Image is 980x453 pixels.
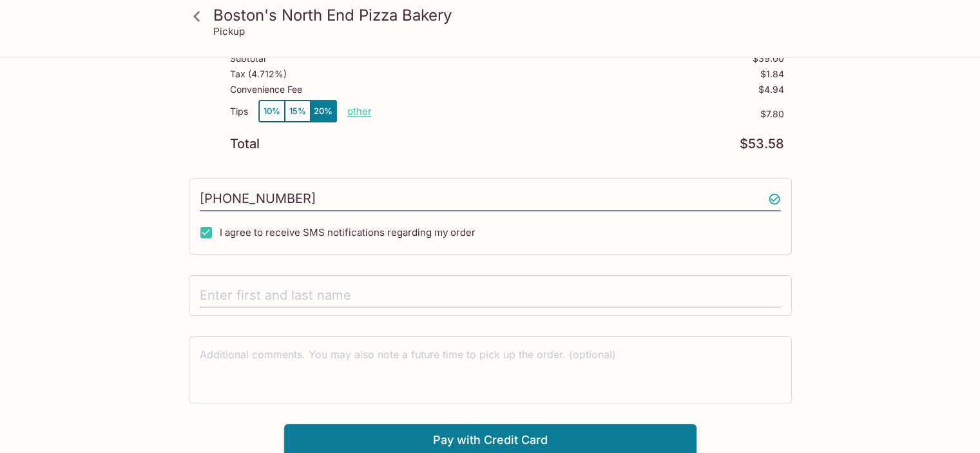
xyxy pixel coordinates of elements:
[347,105,372,117] button: other
[213,5,789,25] h3: Boston's North End Pizza Bakery
[372,109,784,119] p: $7.80
[200,284,781,308] input: Enter first and last name
[230,106,248,117] p: Tips
[200,187,781,211] input: Enter phone number
[285,101,311,122] button: 15%
[740,138,784,150] p: $53.58
[230,69,287,79] p: Tax ( 4.712% )
[259,101,285,122] button: 10%
[753,53,784,64] p: $39.00
[311,101,336,122] button: 20%
[758,84,784,95] p: $4.94
[213,25,245,37] p: Pickup
[230,84,302,95] p: Convenience Fee
[220,226,476,238] span: I agree to receive SMS notifications regarding my order
[760,69,784,79] p: $1.84
[230,138,260,150] p: Total
[230,53,265,64] p: Subtotal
